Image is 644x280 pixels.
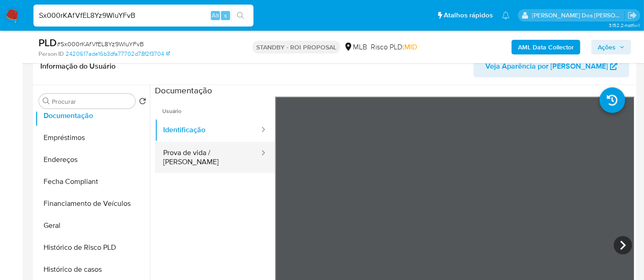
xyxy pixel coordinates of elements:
button: Retornar ao pedido padrão [139,97,146,108]
a: Notificações [502,11,510,19]
span: Atalhos rápidos [444,11,493,20]
b: Person ID [39,50,64,58]
button: Procurar [43,97,50,105]
span: Alt [212,11,219,20]
h1: Informação do Usuário [40,62,116,71]
span: Risco PLD: [371,42,417,52]
span: MID [404,42,417,52]
button: Empréstimos [35,127,150,149]
button: Fecha Compliant [35,171,150,193]
span: 3.152.2-hotfix-1 [609,22,639,29]
input: Procurar [52,97,132,106]
button: Financiamento de Veículos [35,193,150,215]
span: # Sx000rKAfVfEL8Yz9WluYFvB [57,39,144,48]
p: renato.lopes@mercadopago.com.br [532,11,625,20]
span: s [224,11,227,20]
b: PLD [39,35,57,50]
b: AML Data Collector [518,40,574,54]
input: Pesquise usuários ou casos... [33,10,253,22]
p: STANDBY - ROI PROPOSAL [253,41,340,54]
button: Documentação [35,105,150,127]
button: AML Data Collector [512,40,580,54]
span: Ações [598,40,616,54]
span: Veja Aparência por [PERSON_NAME] [485,55,608,77]
button: Histórico de Risco PLD [35,237,150,258]
button: Veja Aparência por [PERSON_NAME] [473,55,629,77]
button: Ações [591,40,631,54]
div: MLB [344,42,367,52]
button: search-icon [231,9,250,22]
a: Sair [627,11,637,20]
button: Geral [35,215,150,237]
a: 2420617ade16b3dfa77702d78f2f3704 [66,50,170,58]
button: Endereços [35,149,150,171]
